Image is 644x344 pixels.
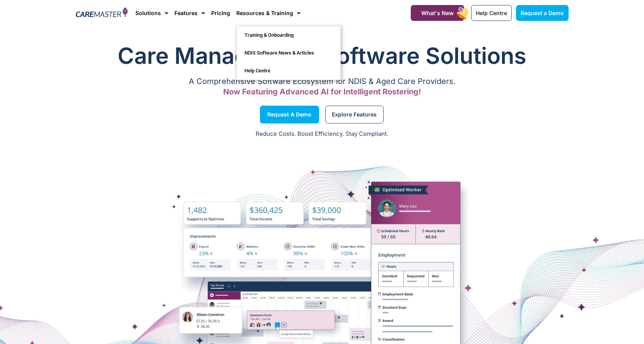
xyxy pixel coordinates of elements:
a: Request a Demo [260,106,319,123]
span: What's New [421,10,454,16]
span: Request a Demo [267,113,311,116]
a: NDIS Software News & Articles [237,44,340,62]
a: Training & Onboarding [237,26,340,44]
ul: Resources & Training [236,26,341,80]
span: Now Featuring Advanced AI for Intelligent Rostering! [223,87,421,96]
span: Explore Features [332,113,377,116]
span: Request a Demo [521,10,564,16]
a: What's New [411,5,464,21]
a: Explore Features [325,106,384,123]
p: A Comprehensive Software Ecosystem for NDIS & Aged Care Providers. [76,79,569,84]
span: Help Centre [476,10,507,16]
p: Reduce Costs. Boost Efficiency. Stay Compliant. [5,130,639,139]
a: Request a Demo [516,5,569,21]
img: CareMaster Logo [76,7,128,19]
a: Help Centre [237,62,340,80]
h1: Care Management Software Solutions [76,40,569,71]
a: Help Centre [471,5,512,21]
